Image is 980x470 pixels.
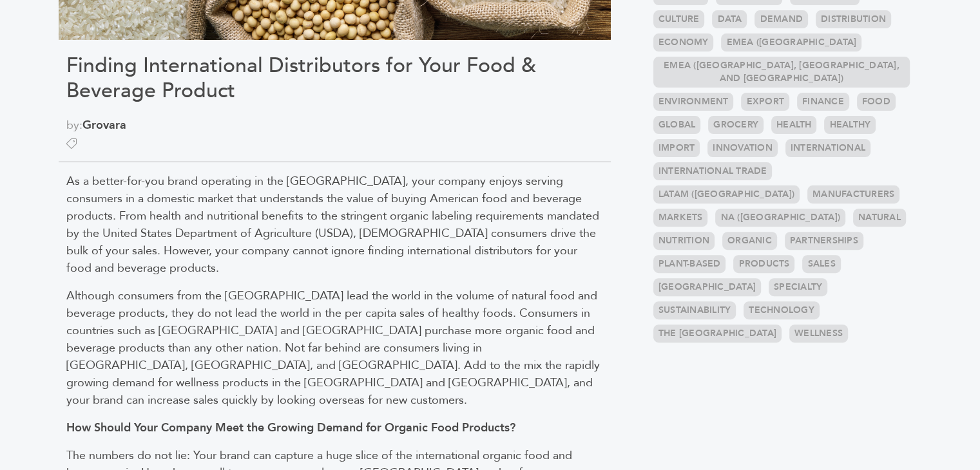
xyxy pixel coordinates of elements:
[744,301,820,319] a: Technology
[708,116,764,134] a: Grocery
[789,324,848,343] a: Wellness
[653,139,700,157] a: Import
[785,232,863,250] a: Partnerships
[653,301,736,319] a: Sustainability
[816,10,891,28] a: Distribution
[653,185,800,203] a: LATAM ([GEOGRAPHIC_DATA])
[66,173,599,276] span: As a better-for-you brand operating in the [GEOGRAPHIC_DATA], your company enjoys serving consume...
[807,185,899,203] a: Manufacturers
[857,93,896,111] a: Food
[653,57,910,88] a: EMEA ([GEOGRAPHIC_DATA], [GEOGRAPHIC_DATA], and [GEOGRAPHIC_DATA])
[653,209,708,227] a: Markets
[722,232,777,250] a: Organic
[741,93,789,111] a: Export
[771,116,817,134] a: Health
[754,10,808,28] a: Demand
[653,278,761,296] a: [GEOGRAPHIC_DATA]
[653,93,734,111] a: Environment
[66,288,600,408] span: Although consumers from the [GEOGRAPHIC_DATA] lead the world in the volume of natural food and be...
[653,324,782,343] a: the [GEOGRAPHIC_DATA]
[733,255,794,273] a: Products
[853,209,906,227] a: Natural
[82,117,126,133] a: Grovara
[66,117,603,134] span: by:
[769,278,827,296] a: Specialty
[653,33,714,52] a: Economy
[797,93,849,111] a: Finance
[785,139,870,157] a: International
[66,420,515,436] b: How Should Your Company Meet the Growing Demand for Organic Food Products?
[66,53,603,103] h1: Finding International Distributors for Your Food & Beverage Product
[721,33,861,52] a: EMEA ([GEOGRAPHIC_DATA]
[707,139,778,157] a: Innovation
[653,116,701,134] a: Global
[653,162,773,180] a: International Trade
[653,232,715,250] a: Nutrition
[653,255,726,273] a: Plant-based
[802,255,840,273] a: Sales
[824,116,876,134] a: Healthy
[715,209,845,227] a: NA ([GEOGRAPHIC_DATA])
[653,10,705,28] a: Culture
[712,10,747,28] a: Data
